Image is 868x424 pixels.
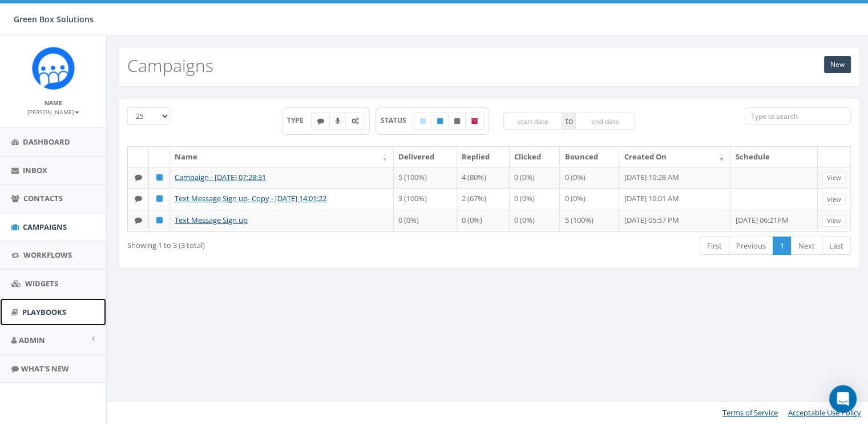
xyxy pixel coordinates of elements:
span: TYPE [287,115,312,125]
td: [DATE] 06:21PM [730,210,818,231]
input: end date [575,113,635,130]
span: Green Box Solutions [14,14,94,25]
a: Previous [729,237,773,255]
span: Dashboard [23,137,70,147]
th: Clicked [510,147,560,167]
i: Published [156,217,163,224]
a: View [822,194,846,206]
i: Draft [420,118,426,125]
a: Acceptable Use Policy [788,407,861,418]
a: Text Message Sign up- Copy - [DATE] 14:01:22 [175,193,326,203]
label: Text SMS [311,113,330,130]
td: 5 (100%) [560,210,619,231]
td: [DATE] 05:57 PM [619,210,730,231]
small: [PERSON_NAME] [27,108,79,116]
a: View [822,215,846,227]
small: Name [45,99,62,107]
i: Text SMS [317,118,324,125]
a: Terms of Service [722,407,778,418]
span: Admin [19,335,45,345]
a: Next [791,237,822,255]
span: Contacts [23,193,63,203]
span: Playbooks [22,307,66,317]
div: Open Intercom Messenger [829,385,857,413]
th: Created On: activate to sort column ascending [619,147,730,167]
th: Bounced [560,147,619,167]
i: Automated Message [352,118,359,125]
input: start date [503,113,563,130]
a: Last [822,237,851,255]
span: to [562,113,575,130]
a: Campaign - [DATE] 07:28:31 [175,172,266,182]
td: 0 (0%) [560,188,619,210]
i: Published [156,174,163,181]
span: Campaigns [23,222,67,232]
a: 1 [773,237,792,255]
th: Schedule [730,147,818,167]
input: Type to search [745,107,851,125]
td: 2 (67%) [457,188,510,210]
span: Widgets [25,278,58,289]
td: 0 (0%) [510,167,560,189]
img: Rally_Corp_Icon.png [32,47,75,90]
i: Ringless Voice Mail [336,118,340,125]
td: 5 (100%) [394,167,457,189]
label: Unpublished [448,113,466,130]
label: Draft [414,113,432,130]
td: 4 (80%) [457,167,510,189]
label: Automated Message [345,113,365,130]
i: Unpublished [454,118,460,125]
a: Text Message Sign up [175,215,248,225]
span: STATUS [381,115,414,125]
label: Archived [465,113,485,130]
span: What's New [21,363,69,374]
td: [DATE] 10:01 AM [619,188,730,210]
h2: Campaigns [127,56,213,75]
i: Published [437,118,443,125]
i: Text SMS [135,195,142,202]
td: 0 (0%) [510,210,560,231]
i: Published [156,195,163,202]
td: 0 (0%) [560,167,619,189]
td: 0 (0%) [394,210,457,231]
a: New [824,56,851,73]
a: First [700,237,729,255]
label: Ringless Voice Mail [329,113,346,130]
th: Name: activate to sort column ascending [170,147,394,167]
label: Published [431,113,449,130]
td: 0 (0%) [510,188,560,210]
a: [PERSON_NAME] [27,106,79,117]
th: Delivered [394,147,457,167]
div: Showing 1 to 3 (3 total) [127,235,419,251]
td: 3 (100%) [394,188,457,210]
i: Text SMS [135,217,142,224]
th: Replied [457,147,510,167]
td: 0 (0%) [457,210,510,231]
a: View [822,172,846,184]
span: Workflows [23,250,72,260]
span: Inbox [23,165,47,175]
td: [DATE] 10:28 AM [619,167,730,189]
i: Text SMS [135,174,142,181]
